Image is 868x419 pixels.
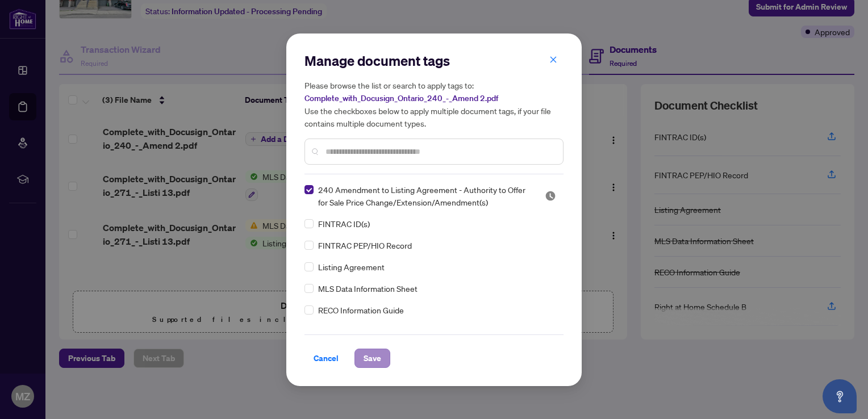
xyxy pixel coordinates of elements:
span: RECO Information Guide [318,304,404,316]
span: MLS Data Information Sheet [318,282,418,295]
span: Cancel [314,349,339,367]
h2: Manage document tags [304,52,564,70]
button: Open asap [823,379,857,413]
span: Complete_with_Docusign_Ontario_240_-_Amend 2.pdf [304,93,498,103]
span: FINTRAC ID(s) [318,217,370,230]
span: close [549,56,557,64]
span: Listing Agreement [318,261,385,273]
img: status [545,190,556,202]
button: Cancel [304,349,348,368]
span: Save [364,349,381,367]
h5: Please browse the list or search to apply tags to: Use the checkboxes below to apply multiple doc... [304,79,564,129]
span: FINTRAC PEP/HIO Record [318,239,412,252]
span: Pending Review [545,190,556,202]
button: Save [354,349,390,368]
span: 240 Amendment to Listing Agreement - Authority to Offer for Sale Price Change/Extension/Amendment(s) [318,183,531,208]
